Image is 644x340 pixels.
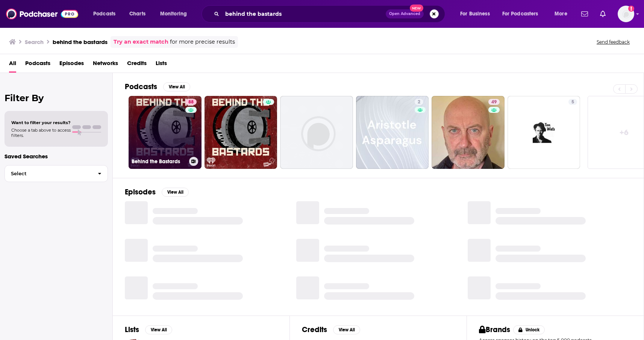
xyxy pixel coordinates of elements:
h2: Podcasts [125,82,157,91]
a: All [9,57,16,73]
a: ListsView All [125,325,172,334]
button: open menu [549,8,577,20]
span: Podcasts [93,9,115,19]
span: 5 [571,99,574,106]
a: EpisodesView All [125,187,189,197]
a: Episodes [59,57,84,73]
button: View All [163,82,190,91]
span: 88 [188,99,194,106]
span: For Podcasters [502,9,538,19]
span: Charts [129,9,145,19]
a: Credits [127,57,147,73]
button: View All [333,325,360,334]
h2: Filter By [5,93,108,103]
a: Podcasts [25,57,50,73]
button: open menu [155,8,197,20]
span: 2 [418,99,420,106]
a: 88 [185,99,197,105]
img: User Profile [618,6,634,22]
button: Select [5,165,108,182]
span: for more precise results [170,38,235,46]
span: Monitoring [160,9,187,19]
h2: Lists [125,325,139,334]
a: Charts [124,8,150,20]
h2: Credits [302,325,327,334]
p: Saved Searches [5,153,108,160]
button: Send feedback [594,39,632,45]
span: Open Advanced [389,12,420,16]
h3: behind the bastards [53,38,108,46]
a: 2 [356,96,429,169]
button: View All [145,325,172,334]
span: More [555,9,567,19]
button: View All [162,188,189,197]
a: Lists [156,57,167,73]
button: Show profile menu [618,6,634,22]
span: 49 [491,99,497,106]
a: 49 [432,96,505,169]
a: 49 [488,99,500,105]
span: New [410,5,423,12]
h2: Episodes [125,187,156,197]
a: 2 [415,99,423,105]
input: Search podcasts, credits, & more... [222,8,386,20]
a: CreditsView All [302,325,360,334]
button: Unlock [513,325,545,334]
button: open menu [497,8,549,20]
a: 5 [508,96,580,169]
h3: Behind the Bastards [132,158,186,165]
button: open menu [88,8,125,20]
svg: Add a profile image [628,6,634,12]
a: Show notifications dropdown [578,8,591,20]
span: Want to filter your results? [11,120,71,125]
a: Try an exact match [114,38,168,46]
h2: Brands [479,325,510,334]
span: For Business [460,9,490,19]
span: Select [5,171,92,176]
img: Podchaser - Follow, Share and Rate Podcasts [6,7,78,21]
a: PodcastsView All [125,82,190,91]
span: Logged in as LornaG [618,6,634,22]
a: Show notifications dropdown [597,8,609,20]
a: Networks [93,57,118,73]
span: Choose a tab above to access filters. [11,127,71,138]
button: open menu [455,8,499,20]
a: 5 [568,99,577,105]
a: 88Behind the Bastards [129,96,202,169]
button: Open AdvancedNew [386,9,424,18]
h3: Search [25,38,44,46]
div: Search podcasts, credits, & more... [209,5,452,23]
